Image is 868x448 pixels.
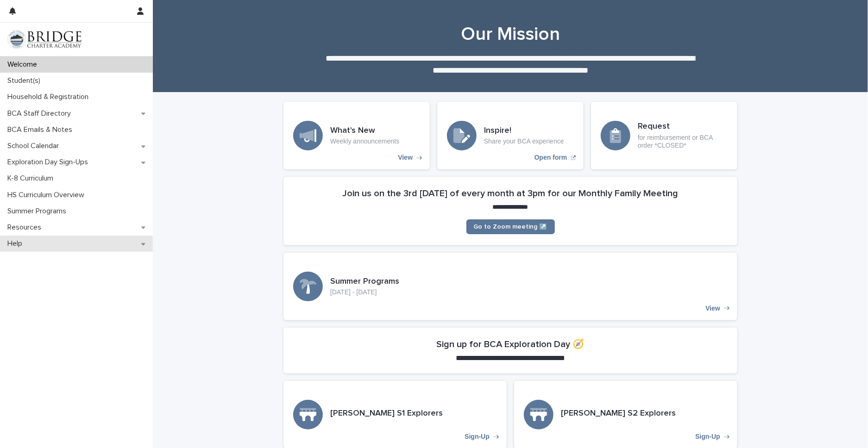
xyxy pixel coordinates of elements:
p: Weekly announcements [330,137,399,145]
p: [DATE] - [DATE] [330,288,399,296]
a: Go to Zoom meeting ↗️ [466,219,555,234]
p: Student(s) [4,76,48,85]
p: Open form [535,154,567,162]
p: View [705,305,720,312]
h3: [PERSON_NAME] S2 Explorers [561,409,676,419]
h3: What's New [330,126,399,136]
a: Open form [437,102,584,169]
h3: Inspire! [484,126,564,136]
img: V1C1m3IdTEidaUdm9Hs0 [7,30,82,49]
p: School Calendar [4,142,66,150]
p: BCA Emails & Notes [4,125,80,134]
p: Sign-Up [695,433,720,441]
span: Go to Zoom meeting ↗️ [474,224,547,230]
p: Household & Registration [4,93,96,101]
p: HS Curriculum Overview [4,191,92,199]
p: Exploration Day Sign-Ups [4,158,95,167]
p: Summer Programs [4,207,74,216]
h3: [PERSON_NAME] S1 Explorers [330,409,443,419]
a: View [283,102,430,169]
a: View [283,253,737,320]
p: Resources [4,223,49,232]
p: for reimbursement or BCA order *CLOSED* [638,134,728,149]
p: View [398,154,413,162]
h3: Request [638,122,728,132]
h3: Summer Programs [330,277,399,287]
p: Help [4,239,30,248]
p: Sign-Up [465,433,490,441]
h1: Our Mission [283,23,737,45]
h2: Sign up for BCA Exploration Day 🧭 [437,339,585,350]
p: K-8 Curriculum [4,174,61,183]
p: Share your BCA experience [484,137,564,145]
h2: Join us on the 3rd [DATE] of every month at 3pm for our Monthly Family Meeting [343,188,679,199]
p: Welcome [4,60,44,69]
p: BCA Staff Directory [4,109,78,118]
